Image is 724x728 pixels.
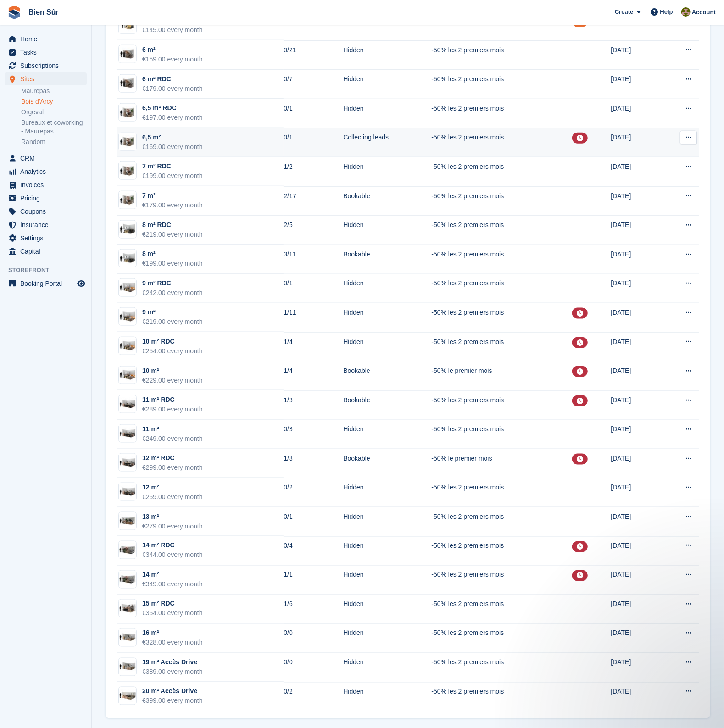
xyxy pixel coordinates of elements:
[119,18,136,32] img: box-5m2.jpg
[431,332,572,361] td: -50% les 2 premiers mois
[343,99,431,128] td: Hidden
[5,152,87,165] a: menu
[142,74,203,84] div: 6 m² RDC
[20,33,75,45] span: Home
[611,624,662,653] td: [DATE]
[142,249,203,259] div: 8 m²
[343,361,431,391] td: Bookable
[142,376,203,385] div: €229.00 every month
[284,595,343,624] td: 1/6
[20,218,75,231] span: Insurance
[431,536,572,566] td: -50% les 2 premiers mois
[431,449,572,478] td: -50% le premier mois
[284,390,343,420] td: 1/3
[142,667,203,677] div: €389.00 every month
[119,164,136,178] img: box-7m2.jpg
[142,405,203,414] div: €289.00 every month
[142,512,203,522] div: 13 m²
[119,48,136,61] img: 60-sqft-unit.jpg
[343,536,431,566] td: Hidden
[20,205,75,218] span: Coupons
[611,40,662,70] td: [DATE]
[142,278,203,288] div: 9 m² RDC
[431,682,572,711] td: -50% les 2 premiers mois
[5,245,87,258] a: menu
[119,194,136,207] img: box-7m2.jpg
[21,118,87,136] a: Bureaux et coworking - Maurepas
[611,186,662,216] td: [DATE]
[20,245,75,258] span: Capital
[142,142,203,152] div: €169.00 every month
[142,133,203,142] div: 6,5 m²
[142,200,203,210] div: €179.00 every month
[21,87,87,95] a: Maurepas
[431,274,572,303] td: -50% les 2 premiers mois
[119,222,136,236] img: box-8m2.jpg
[25,5,62,20] a: Bien Sûr
[142,434,203,444] div: €249.00 every month
[343,449,431,478] td: Bookable
[611,303,662,333] td: [DATE]
[142,259,203,268] div: €199.00 every month
[119,135,136,149] img: 64-sqft-unit.jpg
[284,332,343,361] td: 1/4
[142,687,203,696] div: 20 m² Accès Drive
[142,113,203,122] div: €197.00 every month
[5,192,87,205] a: menu
[431,478,572,507] td: -50% les 2 premiers mois
[142,395,203,405] div: 11 m² RDC
[431,40,572,70] td: -50% les 2 premiers mois
[142,658,203,667] div: 19 m² Accès Drive
[142,161,203,171] div: 7 m² RDC
[343,332,431,361] td: Hidden
[20,277,75,290] span: Booking Portal
[7,6,21,19] img: stora-icon-8386f47178a22dfd0bd8f6a31ec36ba5ce8667c1dd55bd0f319d3a0aa187defe.svg
[611,11,662,41] td: [DATE]
[20,178,75,191] span: Invoices
[8,266,91,275] span: Storefront
[284,653,343,683] td: 0/0
[343,40,431,70] td: Hidden
[5,46,87,59] a: menu
[119,252,136,265] img: 75-sqft-unit.jpg
[431,653,572,683] td: -50% les 2 premiers mois
[284,566,343,595] td: 1/1
[431,624,572,653] td: -50% les 2 premiers mois
[343,653,431,683] td: Hidden
[611,507,662,537] td: [DATE]
[611,99,662,128] td: [DATE]
[5,165,87,178] a: menu
[21,97,87,106] a: Bois d'Arcy
[431,595,572,624] td: -50% les 2 premiers mois
[142,230,203,239] div: €219.00 every month
[5,232,87,245] a: menu
[611,245,662,274] td: [DATE]
[142,522,203,531] div: €279.00 every month
[284,420,343,449] td: 0/3
[284,157,343,187] td: 1/2
[284,99,343,128] td: 0/1
[142,55,203,64] div: €159.00 every month
[611,420,662,449] td: [DATE]
[142,220,203,230] div: 8 m² RDC
[611,478,662,507] td: [DATE]
[343,128,431,157] td: Collecting leads
[5,72,87,85] a: menu
[119,427,136,440] img: 125-sqft-unit.jpg
[142,628,203,638] div: 16 m²
[20,192,75,205] span: Pricing
[119,602,136,615] img: 150-sqft-unit.jpg
[431,245,572,274] td: -50% les 2 premiers mois
[284,70,343,99] td: 0/7
[611,274,662,303] td: [DATE]
[284,274,343,303] td: 0/1
[284,361,343,391] td: 1/4
[20,152,75,165] span: CRM
[142,288,203,298] div: €242.00 every month
[20,165,75,178] span: Analytics
[142,366,203,376] div: 10 m²
[76,278,87,289] a: Preview store
[119,398,136,411] img: box-12m2.jpg
[284,245,343,274] td: 3/11
[343,303,431,333] td: Hidden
